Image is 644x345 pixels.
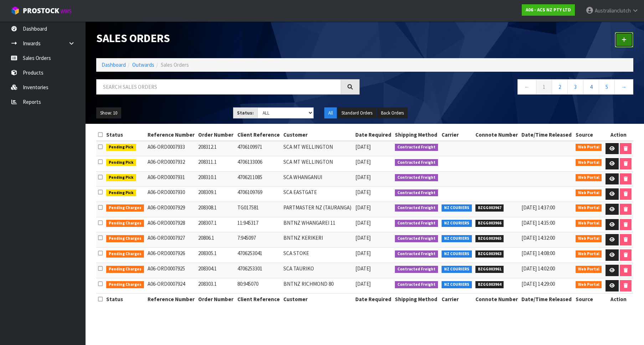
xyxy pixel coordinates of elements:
th: Client Reference [236,129,282,141]
a: 4 [583,79,599,95]
td: 4706109769 [236,187,282,202]
th: Shipping Method [393,129,440,141]
a: 1 [536,79,552,95]
td: SCA EASTGATE [282,187,354,202]
span: Contracted Freight [395,189,438,197]
span: Pending Pick [106,144,136,151]
td: 208304.1 [196,263,235,278]
small: WMS [61,8,72,15]
td: 4706211085 [236,171,282,187]
td: PARTMASTER NZ (TAURANGA) [282,202,354,217]
span: Pending Charges [106,250,144,258]
th: Date/Time Released [520,294,574,305]
span: NZ COURIERS [442,266,472,273]
th: Source [574,129,604,141]
td: A06-ORD0007927 [146,232,196,248]
th: Action [604,294,633,305]
td: BNTNZ WHANGAREI 11 [282,217,354,232]
th: Order Number [196,129,235,141]
span: Web Portal [576,174,602,181]
th: Source [574,294,604,305]
td: 208305.1 [196,248,235,263]
span: Contracted Freight [395,250,438,258]
td: A06-ORD0007928 [146,217,196,232]
th: Connote Number [474,294,520,305]
span: Contracted Freight [395,281,438,288]
nav: Page navigation [370,79,634,97]
span: [DATE] 14:02:00 [521,265,555,272]
td: BNTNZ KERIKERI [282,232,354,248]
th: Reference Number [146,129,196,141]
span: [DATE] [355,219,371,226]
h1: Sales Orders [96,32,360,45]
span: NZ COURIERS [442,235,472,242]
span: [DATE] [355,158,371,165]
a: 2 [552,79,568,95]
td: BNTNZ RICHMOND 80 [282,278,354,294]
span: Pending Charges [106,220,144,227]
span: Pending Pick [106,189,136,197]
span: Pending Charges [106,204,144,212]
strong: A06 - ACS NZ PTY LTD [526,7,571,13]
span: Web Portal [576,144,602,151]
span: Contracted Freight [395,266,438,273]
th: Order Number [196,294,235,305]
span: Web Portal [576,189,602,197]
button: Show: 10 [96,107,121,119]
td: 208308.1 [196,202,235,217]
span: BZGG003965 [475,235,504,242]
button: Back Orders [377,107,408,119]
span: Web Portal [576,250,602,258]
span: [DATE] 14:35:00 [521,219,555,226]
span: Web Portal [576,204,602,212]
td: A06-ORD0007933 [146,141,196,156]
span: NZ COURIERS [442,220,472,227]
td: SCA TAURIKO [282,263,354,278]
span: Pending Charges [106,266,144,273]
button: Standard Orders [338,107,376,119]
th: Carrier [440,294,474,305]
span: BZGG003963 [475,250,504,258]
td: 208311.1 [196,156,235,172]
span: Pending Pick [106,159,136,166]
td: 208310.1 [196,171,235,187]
td: 208312.1 [196,141,235,156]
span: [DATE] [355,143,371,150]
td: 4706253041 [236,248,282,263]
span: BZGG003967 [475,204,504,212]
span: [DATE] 14:08:00 [521,250,555,257]
td: 208309.1 [196,187,235,202]
span: [DATE] 14:37:00 [521,204,555,211]
td: A06-ORD0007931 [146,171,196,187]
span: BZGG003966 [475,220,504,227]
th: Client Reference [236,294,282,305]
td: SCA STOKE [282,248,354,263]
th: Carrier [440,129,474,141]
span: [DATE] [355,204,371,211]
td: 7:945097 [236,232,282,248]
span: Pending Charges [106,235,144,242]
a: ← [517,79,536,95]
td: A06-ORD0007925 [146,263,196,278]
td: A06-ORD0007924 [146,278,196,294]
td: 4706109971 [236,141,282,156]
td: A06-ORD0007930 [146,187,196,202]
span: [DATE] [355,174,371,181]
td: 20806.1 [196,232,235,248]
th: Status [104,294,146,305]
th: Connote Number [474,129,520,141]
span: ProStock [23,6,59,15]
td: 80:945070 [236,278,282,294]
td: 4706133006 [236,156,282,172]
span: BZGG003964 [475,281,504,288]
td: A06-ORD0007932 [146,156,196,172]
img: cube-alt.png [11,6,20,15]
td: SCA WHANGANUI [282,171,354,187]
td: A06-ORD0007929 [146,202,196,217]
th: Date Required [354,129,393,141]
strong: Status: [237,110,254,116]
td: 4706253301 [236,263,282,278]
td: SCA MT WELLINGTON [282,156,354,172]
input: Search sales orders [96,79,341,95]
span: [DATE] 14:29:00 [521,280,555,287]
